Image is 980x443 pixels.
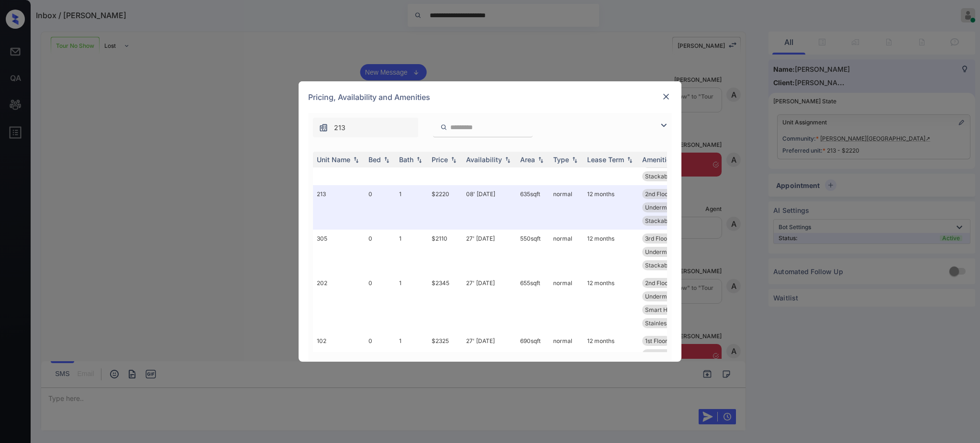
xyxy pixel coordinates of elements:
span: Smart Home Lock [645,306,694,313]
td: 0 [365,332,395,390]
span: Undermount Sink [645,293,692,300]
td: 655 sqft [516,274,549,332]
div: Lease Term [587,155,624,164]
td: 1 [395,274,428,332]
img: sorting [414,156,424,163]
td: 1 [395,332,428,390]
td: 213 [313,185,365,230]
div: Bed [368,155,381,164]
td: 550 sqft [516,230,549,274]
span: 3rd Floor [645,235,669,242]
div: Type [553,155,569,164]
td: $2220 [428,185,462,230]
img: icon-zuma [440,123,447,132]
img: sorting [351,156,361,163]
span: 2nd Floor [645,279,670,287]
td: 0 [365,185,395,230]
td: 08' [DATE] [462,185,516,230]
img: sorting [382,156,391,163]
img: sorting [503,156,512,163]
img: sorting [536,156,546,163]
div: Amenities [642,155,674,164]
span: 213 [334,122,345,133]
td: $2345 [428,274,462,332]
div: Bath [399,155,413,164]
span: Undermount Sink [645,248,692,255]
img: icon-zuma [319,123,328,133]
td: normal [549,185,583,230]
img: sorting [449,156,458,163]
img: sorting [625,156,635,163]
span: Floor-to-Ceilin... [645,351,690,358]
img: icon-zuma [658,120,669,131]
td: normal [549,274,583,332]
td: 635 sqft [516,185,549,230]
td: 0 [365,274,395,332]
span: Stackable washe... [645,173,696,180]
td: normal [549,230,583,274]
td: 102 [313,332,365,390]
td: 1 [395,230,428,274]
span: Stainless Steel... [645,320,689,327]
td: 27' [DATE] [462,274,516,332]
span: Stackable washe... [645,262,696,269]
span: Undermount Sink [645,204,692,211]
td: normal [549,332,583,390]
td: 12 months [583,332,638,390]
td: 12 months [583,274,638,332]
td: 1 [395,185,428,230]
td: $2325 [428,332,462,390]
td: 305 [313,230,365,274]
span: 1st Floor [645,337,668,344]
td: 12 months [583,185,638,230]
div: Pricing, Availability and Amenities [299,81,681,113]
td: 12 months [583,230,638,274]
td: $2110 [428,230,462,274]
div: Area [520,155,535,164]
div: Unit Name [317,155,350,164]
td: 0 [365,230,395,274]
div: Price [432,155,448,164]
img: sorting [570,156,579,163]
td: 690 sqft [516,332,549,390]
td: 27' [DATE] [462,230,516,274]
td: 27' [DATE] [462,332,516,390]
span: 2nd Floor [645,190,670,198]
span: Stackable washe... [645,217,696,224]
div: Availability [466,155,502,164]
img: close [661,92,671,101]
td: 202 [313,274,365,332]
